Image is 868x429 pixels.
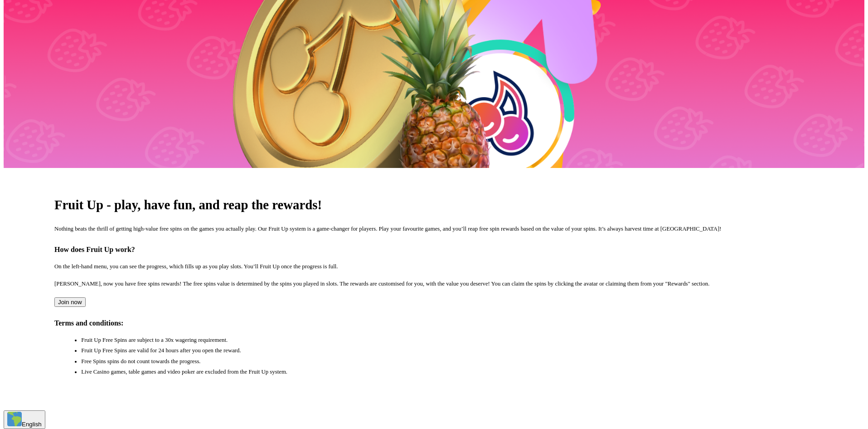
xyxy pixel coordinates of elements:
button: Join now [54,297,86,307]
span: Join now [58,299,82,306]
h4: Terms and conditions: [54,319,814,327]
li: Fruit Up Free Spins are subject to a 30x wagering requirement. [81,336,814,345]
p: On the left-hand menu, you can see the progress, which fills up as you play slots. You’ll Fruit U... [54,262,814,271]
span: English [22,421,42,428]
li: Free Spins spins do not count towards the progress. [81,357,814,366]
li: Fruit Up Free Spins are valid for 24 hours after you open the reward. [81,346,814,355]
h1: Fruit Up - play, have fun, and reap the rewards! [54,197,814,213]
button: Englishchevron-down icon [4,410,45,429]
p: Nothing beats the thrill of getting high-value free spins on the games you actually play. Our Fru... [54,225,814,233]
li: Live Casino games, table games and video poker are excluded from the Fruit Up system. [81,368,814,376]
img: English flag [7,412,22,426]
p: [PERSON_NAME], now you have free spins rewards! The free spins value is determined by the spins y... [54,280,814,288]
h4: How does Fruit Up work? [54,245,814,254]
